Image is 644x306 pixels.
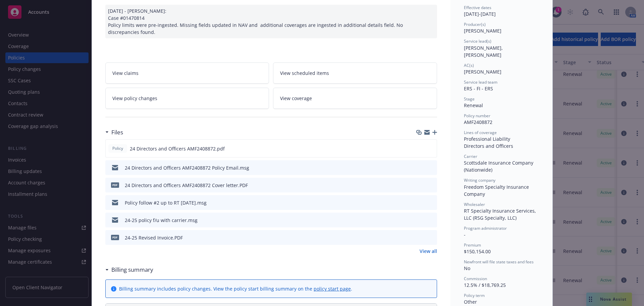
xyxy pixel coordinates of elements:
[464,231,466,238] span: -
[418,234,423,241] button: download file
[428,182,434,189] button: preview file
[464,242,481,248] span: Premium
[464,248,491,255] span: $150,154.00
[112,70,139,77] span: View claims
[125,234,183,241] div: 24-25 Revised Invoice.PDF
[418,199,423,206] button: download file
[464,69,501,75] span: [PERSON_NAME]
[464,96,475,102] span: Stage
[464,177,495,183] span: Writing company
[464,202,485,207] span: Wholesaler
[314,286,351,292] a: policy start page
[130,145,225,152] span: 24 Directors and Officers AMF2408872.pdf
[420,248,437,255] a: View all
[464,28,501,34] span: [PERSON_NAME]
[105,128,123,137] div: Files
[105,5,437,38] div: [DATE] - [PERSON_NAME]: Case #01470814 Policy limits were pre-ingested. Missing fields updated in...
[464,265,470,271] span: No
[464,208,537,221] span: RT Specialty Insurance Services, LLC (RSG Specialty, LLC)
[464,113,490,119] span: Policy number
[105,265,153,274] div: Billing summary
[125,164,249,171] div: 24 Directors and Officers AMF2408872 Policy Email.msg
[464,135,539,142] div: Professional Liability
[464,102,483,108] span: Renewal
[280,70,329,77] span: View scheduled items
[464,5,491,10] span: Effective dates
[464,154,477,159] span: Carrier
[464,293,485,298] span: Policy term
[111,265,153,274] h3: Billing summary
[464,259,534,265] span: Newfront will file state taxes and fees
[273,62,437,84] a: View scheduled items
[428,217,434,224] button: preview file
[125,182,248,189] div: 24 Directors and Officers AMF2408872 Cover letter.PDF
[464,299,477,305] span: Other
[428,234,434,241] button: preview file
[273,88,437,109] a: View coverage
[464,85,493,92] span: ERS - FI - ERS
[418,164,423,171] button: download file
[428,164,434,171] button: preview file
[464,38,491,44] span: Service lead(s)
[464,225,507,231] span: Program administrator
[111,182,119,187] span: PDF
[464,142,539,149] div: Directors and Officers
[464,119,492,125] span: AMF2408872
[111,235,119,240] span: PDF
[418,182,423,189] button: download file
[125,217,198,224] div: 24-25 policy f/u with carrier.msg
[418,217,423,224] button: download file
[428,199,434,206] button: preview file
[111,128,123,137] h3: Files
[428,145,434,152] button: preview file
[417,145,423,152] button: download file
[280,95,312,102] span: View coverage
[111,145,124,151] span: Policy
[464,276,487,281] span: Commission
[105,62,269,84] a: View claims
[464,184,530,197] span: Freedom Specialty Insurance Company
[464,45,504,58] span: [PERSON_NAME], [PERSON_NAME]
[119,285,352,292] div: Billing summary includes policy changes. View the policy start billing summary on the .
[125,199,207,206] div: Policy follow #2 up to RT [DATE].msg
[464,160,535,173] span: Scottsdale Insurance Company (Nationwide)
[112,95,157,102] span: View policy changes
[464,21,486,27] span: Producer(s)
[464,130,497,135] span: Lines of coverage
[105,88,269,109] a: View policy changes
[464,5,539,17] div: [DATE] - [DATE]
[464,79,497,85] span: Service lead team
[464,62,474,68] span: AC(s)
[464,282,506,288] span: 12.5% / $18,769.25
